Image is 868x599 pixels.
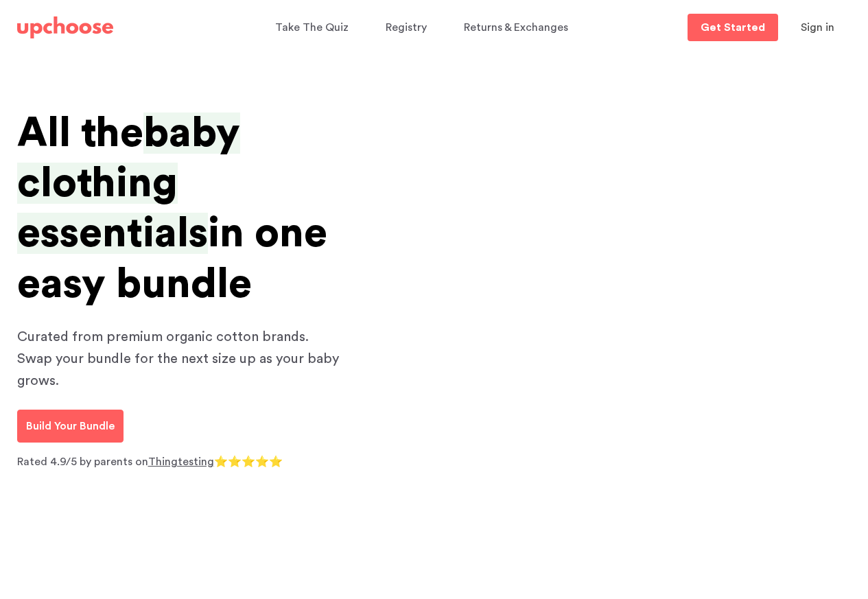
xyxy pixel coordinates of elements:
[386,14,431,41] a: Registry
[701,22,765,33] p: Get Started
[464,22,568,33] span: Returns & Exchanges
[17,113,240,254] span: baby clothing essentials
[148,456,214,467] a: Thingtesting
[784,14,852,41] button: Sign in
[275,22,349,33] span: Take The Quiz
[17,326,347,392] p: Curated from premium organic cotton brands. Swap your bundle for the next size up as your baby gr...
[464,14,572,41] a: Returns & Exchanges
[214,456,283,467] span: ⭐⭐⭐⭐⭐
[26,418,115,434] p: Build Your Bundle
[17,113,143,154] span: All the
[17,456,148,467] span: Rated 4.9/5 by parents on
[688,14,778,41] a: Get Started
[275,14,353,41] a: Take The Quiz
[17,16,113,38] img: UpChoose
[801,22,834,33] span: Sign in
[17,410,124,443] a: Build Your Bundle
[17,213,327,304] span: in one easy bundle
[17,14,113,42] a: UpChoose
[386,22,427,33] span: Registry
